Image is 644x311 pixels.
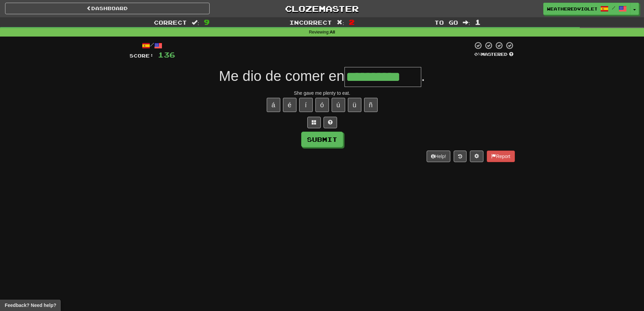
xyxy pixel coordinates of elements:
span: 1 [475,18,481,26]
button: Round history (alt+y) [454,151,467,162]
span: 9 [204,18,210,26]
span: : [463,20,470,25]
span: / [612,5,615,10]
span: 0 % [474,51,481,57]
button: é [283,98,296,112]
button: á [267,98,280,112]
a: WeatheredViolet663 / [543,3,630,15]
button: ú [332,98,345,112]
span: To go [434,19,458,26]
div: She gave me plenty to eat. [129,90,515,96]
a: Clozemaster [220,3,424,15]
button: Help! [427,151,451,162]
button: í [299,98,313,112]
button: Report [487,151,515,162]
button: Switch sentence to multiple choice alt+p [307,117,321,128]
button: Submit [301,132,343,147]
a: Dashboard [5,3,210,14]
span: Incorrect [289,19,332,26]
span: WeatheredViolet663 [547,6,597,12]
span: . [421,68,425,84]
div: / [129,41,175,50]
button: ñ [364,98,378,112]
span: 136 [158,50,175,59]
span: : [192,20,199,25]
button: ü [348,98,361,112]
span: : [337,20,344,25]
span: Me dio de comer en [219,68,344,84]
div: Mastered [473,51,515,58]
button: Single letter hint - you only get 1 per sentence and score half the points! alt+h [324,117,337,128]
span: 2 [349,18,355,26]
span: Score: [129,53,154,59]
span: Open feedback widget [5,302,56,309]
span: Correct [154,19,187,26]
button: ó [315,98,329,112]
strong: All [330,30,335,35]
